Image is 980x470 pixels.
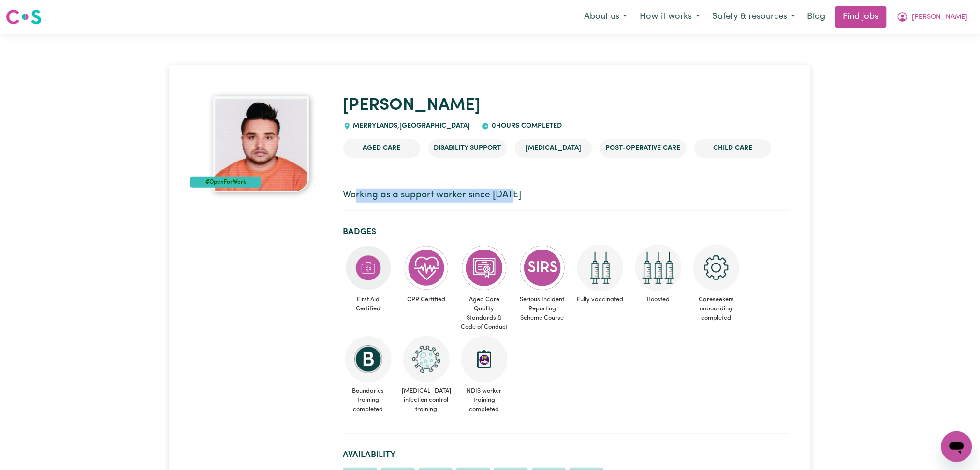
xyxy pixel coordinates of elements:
[459,291,510,336] span: Aged Care Quality Standards & Code of Conduct
[343,450,790,460] h2: Availability
[6,8,42,26] img: Careseekers logo
[891,7,974,27] button: My Account
[401,382,452,418] span: [MEDICAL_DATA] infection control training
[633,291,684,308] span: Boosted
[351,122,470,130] span: MERRYLANDS , [GEOGRAPHIC_DATA]
[600,139,687,158] li: Post-operative care
[519,245,566,291] img: CS Academy: Serious Incident Reporting Scheme course completed
[343,139,421,158] li: Aged Care
[190,96,332,192] a: Bibek's profile picture'#OpenForWork
[459,382,510,418] span: NDIS worker training completed
[835,6,887,28] a: Find jobs
[633,7,706,27] button: How it works
[802,6,832,28] a: Blog
[489,122,562,130] span: 0 hours completed
[213,96,309,192] img: Bibek
[635,245,682,291] img: Care and support worker has received booster dose of COVID-19 vaccination
[515,139,592,158] li: [MEDICAL_DATA]
[706,7,802,27] button: Safety & resources
[345,245,392,291] img: Care and support worker has completed First Aid Certification
[575,291,626,308] span: Fully vaccinated
[403,336,450,382] img: CS Academy: COVID-19 Infection Control Training course completed
[345,336,392,382] img: CS Academy: Boundaries in care and support work course completed
[461,336,508,382] img: CS Academy: Introduction to NDIS Worker Training course completed
[912,12,968,23] span: [PERSON_NAME]
[461,245,508,291] img: CS Academy: Aged Care Quality Standards & Code of Conduct course completed
[693,245,740,291] img: CS Academy: Careseekers Onboarding course completed
[517,291,568,327] span: Serious Incident Reporting Scheme Course
[691,291,742,327] span: Careseekers onboarding completed
[343,382,394,418] span: Boundaries training completed
[190,177,261,188] div: #OpenForWork
[403,245,450,291] img: Care and support worker has completed CPR Certification
[343,227,790,237] h2: Badges
[428,139,507,158] li: Disability Support
[343,189,790,203] p: Working as a support worker since [DATE]
[577,245,624,291] img: Care and support worker has received 2 doses of COVID-19 vaccine
[6,6,42,28] a: Careseekers logo
[343,97,481,114] a: [PERSON_NAME]
[941,431,972,462] iframe: Button to launch messaging window
[401,291,452,308] span: CPR Certified
[694,139,772,158] li: Child care
[343,291,394,317] span: First Aid Certified
[578,7,633,27] button: About us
